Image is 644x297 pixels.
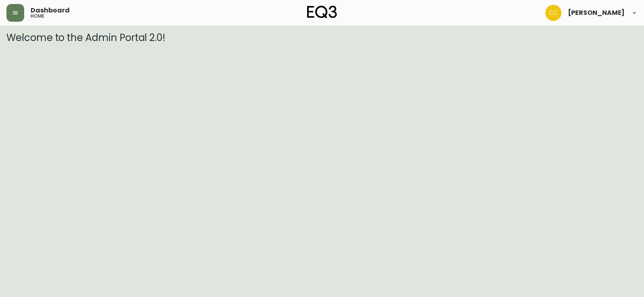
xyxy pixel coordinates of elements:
h5: home [31,14,44,18]
h3: Welcome to the Admin Portal 2.0! [6,32,638,43]
img: ec7176bad513007d25397993f68ebbfb [545,5,561,21]
img: logo [307,6,337,18]
span: Dashboard [31,7,70,14]
span: [PERSON_NAME] [568,10,625,16]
